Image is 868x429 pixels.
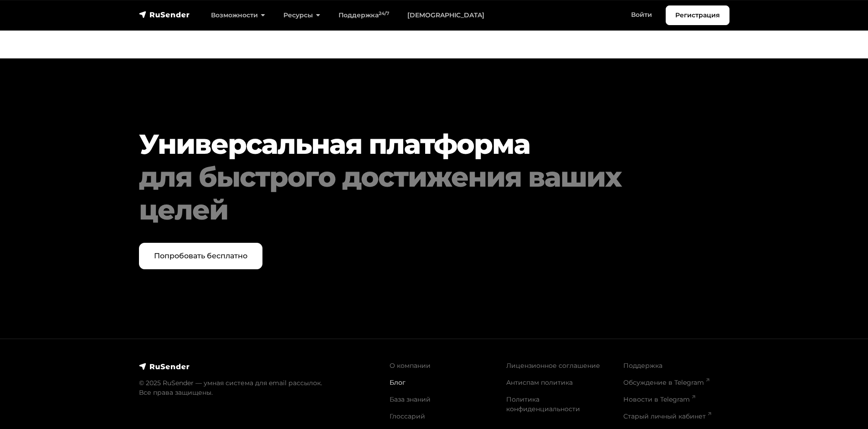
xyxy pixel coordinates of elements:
[666,5,729,25] a: Регистрация
[623,412,711,420] a: Старый личный кабинет
[506,361,600,370] a: Лицензионное соглашение
[623,395,695,403] a: Новости в Telegram
[622,5,661,24] a: Войти
[139,10,190,19] img: RuSender
[398,6,493,25] a: [DEMOGRAPHIC_DATA]
[202,6,274,25] a: Возможности
[274,6,329,25] a: Ресурсы
[506,378,573,387] a: Антиспам политика
[139,161,679,226] div: для быстрого достижения ваших целей
[329,6,398,25] a: Поддержка24/7
[623,361,663,370] a: Поддержка
[379,10,389,16] sup: 24/7
[623,378,709,387] a: Обсуждение в Telegram
[139,362,190,371] img: RuSender
[139,128,679,226] h2: Универсальная платформа
[506,395,580,413] a: Политика конфиденциальности
[390,361,431,370] a: О компании
[390,412,425,420] a: Глоссарий
[390,395,431,403] a: База знаний
[139,378,379,398] p: © 2025 RuSender — умная система для email рассылок. Все права защищены.
[139,243,262,269] a: Попробовать бесплатно
[390,378,406,387] a: Блог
